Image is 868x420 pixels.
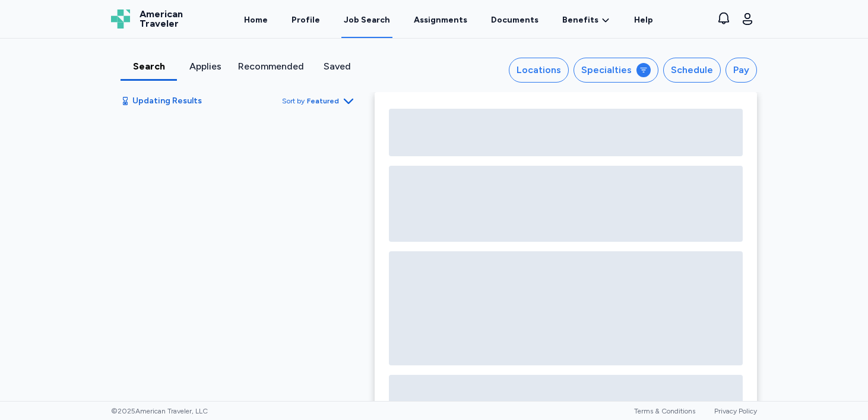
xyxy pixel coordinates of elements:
span: American Traveler [140,10,183,29]
button: Sort byFeatured [282,94,356,108]
span: © 2025 American Traveler, LLC [111,406,208,416]
a: Job Search [341,1,392,38]
div: Job Search [344,14,390,26]
a: Privacy Policy [714,407,757,415]
div: Schedule [671,63,713,77]
a: Terms & Conditions [634,407,695,415]
span: Updating Results [132,95,202,107]
button: Schedule [663,58,721,83]
div: Locations [517,63,561,77]
div: Applies [182,59,229,74]
button: Pay [726,58,757,83]
a: Benefits [562,14,610,26]
div: Search [125,59,172,74]
div: Saved [313,59,360,74]
button: Locations [509,58,569,83]
button: Specialties [574,58,658,83]
div: Specialties [581,63,632,77]
span: Featured [307,96,339,106]
div: Recommended [238,59,304,74]
span: Sort by [282,96,305,106]
div: Pay [733,63,749,77]
img: Logo [111,10,130,29]
span: Benefits [562,14,598,26]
